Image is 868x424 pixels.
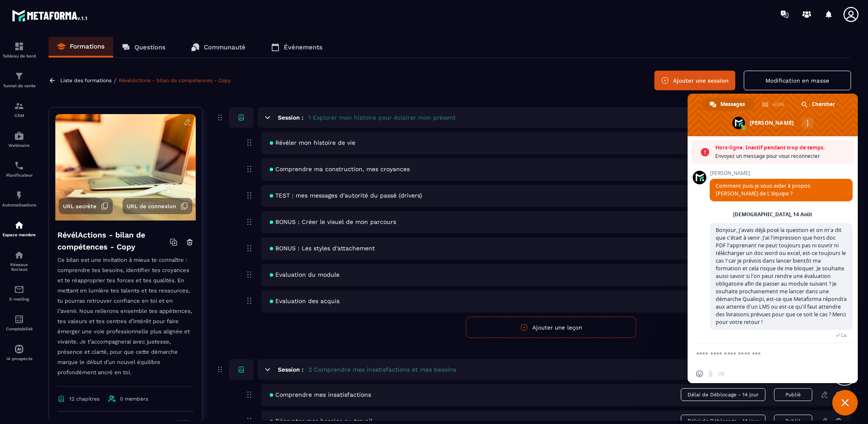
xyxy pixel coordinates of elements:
button: Ajouter une leçon [466,317,636,338]
a: automationsautomationsAutomatisations [2,184,36,214]
img: automations [14,220,24,230]
img: formation [14,41,24,52]
a: formationformationTableau de bord [2,35,36,65]
a: Liste des formations [60,77,111,83]
textarea: Entrez votre message... [696,343,832,364]
img: email [14,284,24,295]
h6: Session : [278,366,303,373]
img: scheduler [14,160,24,171]
a: Formations [49,37,113,57]
span: Evaluation des acquis [270,298,340,304]
span: BONUS : Créer le visuel de mon parcours [270,218,396,225]
button: URL secrète [59,198,113,214]
p: Tunnel de vente [2,83,36,88]
a: emailemailE-mailing [2,278,36,308]
span: Hors-ligne. Inactif pendant trop de temps. [715,143,850,152]
span: Envoyez un message pour vous reconnecter. [715,152,850,160]
a: formationformationCRM [2,95,36,124]
p: Questions [134,43,166,51]
p: Réseaux Sociaux [2,262,36,272]
span: 0 members [120,396,148,402]
button: Ajouter une session [654,71,735,90]
span: Lu [841,332,847,338]
p: Tableau de bord [2,54,36,58]
h4: RévélActions - bilan de compétences - Copy [57,229,170,253]
p: Planificateur [2,173,36,178]
span: [PERSON_NAME] [710,170,853,176]
img: social-network [14,250,24,260]
span: Révéler mon histoire de vie [270,139,355,146]
span: Insérer un emoji [696,370,703,377]
a: Messages [702,98,754,111]
span: / [114,77,117,85]
img: automations [14,131,24,141]
a: social-networksocial-networkRéseaux Sociaux [2,244,36,278]
p: CRM [2,113,36,118]
span: Chercher [812,98,835,111]
span: Bonjour, j'avais déjà posé la question et on m'a dit que c'était à venir. J'ai l'impression que h... [716,226,847,326]
img: background [55,114,196,221]
a: automationsautomationsEspace membre [2,214,36,244]
a: RévélActions - bilan de compétences - Copy [119,77,231,83]
span: Evaluation du module [270,271,340,278]
a: Événements [263,37,331,57]
p: Espace membre [2,232,36,237]
p: Ce bilan est une invitation à mieux te connaître : comprendre tes besoins, identifier tes croyanc... [57,255,194,387]
img: formation [14,101,24,111]
a: Chercher [794,98,843,111]
img: automations [14,190,24,201]
a: schedulerschedulerPlanificateur [2,154,36,184]
img: formation [14,71,24,81]
p: Automatisations [2,203,36,207]
p: IA prospects [2,356,36,361]
a: Communauté [183,37,254,57]
p: Formations [70,43,105,50]
span: TEST : mes messages d'autorité du passé (drivers) [270,192,422,199]
span: URL secrète [63,203,97,209]
h5: 1 Explorer mon histoire pour éclairer mon présent [308,113,456,122]
a: Questions [113,37,174,57]
button: Modification en masse [744,71,851,90]
span: Délai de Déblocage - 14 jour [681,388,765,401]
img: automations [14,344,24,354]
p: Webinaire [2,143,36,148]
p: Événements [284,43,323,51]
p: E-mailing [2,297,36,301]
p: Comptabilité [2,327,36,331]
span: 12 chapitres [69,396,100,402]
span: Messages [720,98,745,111]
h6: Session : [278,114,303,121]
span: Comprendre mes insatisfactions [270,391,371,398]
h5: 2 Comprendre mes insatisfactions et mes besoins [308,365,456,374]
img: logo [12,8,89,23]
p: Communauté [204,43,246,51]
span: URL de connexion [127,203,176,209]
a: accountantaccountantComptabilité [2,308,36,338]
a: Fermer le chat [832,390,858,415]
button: URL de connexion [123,198,192,214]
span: BONUS : Les styles d'attachement [270,245,375,252]
div: [DEMOGRAPHIC_DATA], 14 Août [733,212,812,217]
img: accountant [14,314,24,324]
a: formationformationTunnel de vente [2,65,36,95]
a: automationsautomationsWebinaire [2,124,36,154]
span: Comprendre ma construction, mes croyances [270,166,410,172]
span: Comment puis-je vous aider à propos [PERSON_NAME] de L'équipe ? [716,182,810,197]
button: Publié [774,388,812,401]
